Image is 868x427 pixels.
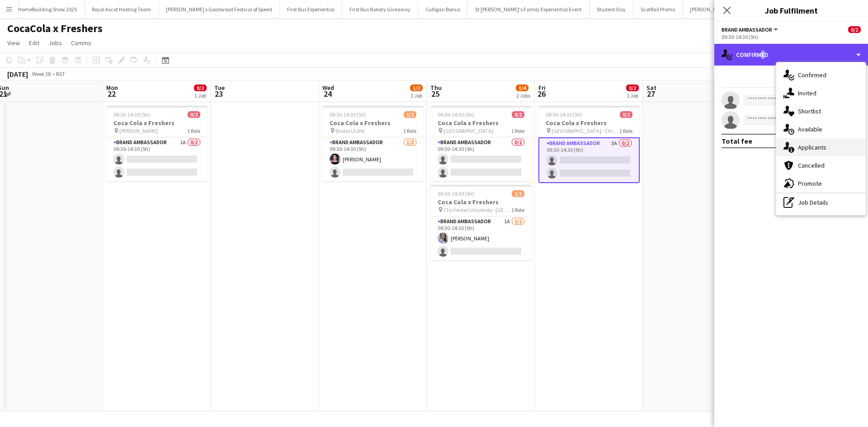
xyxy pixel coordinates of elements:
span: Fri [538,84,546,92]
span: 09:30-14:30 (5h) [438,111,474,118]
div: 1 Job [627,92,638,99]
button: Royal Ascot Hosting Team [85,0,159,18]
div: 1 Job [194,92,206,99]
span: 23 [213,89,225,99]
span: 0/2 [626,84,639,91]
app-card-role: Brand Ambassador3A0/209:30-14:30 (5h) [538,137,640,183]
span: [GEOGRAPHIC_DATA] - Chi Site BAX [552,127,619,134]
app-job-card: 09:30-14:30 (5h)0/2Coca Cola x Freshers [GEOGRAPHIC_DATA]1 RoleBrand Ambassador0/209:30-14:30 (5h) [430,106,532,181]
h3: Job Fulfilment [714,5,868,16]
span: Comms [71,39,91,47]
span: 0/2 [848,26,861,33]
span: 0/2 [188,111,200,118]
span: 1 Role [619,127,632,134]
button: First Bus Bakery Giveaway [342,0,418,18]
div: Promote [776,174,866,192]
a: Comms [67,37,95,49]
span: Tue [214,84,225,92]
button: Brand Ambassador [722,26,779,33]
span: 27 [645,89,656,99]
span: View [7,39,20,47]
div: Confirmed [776,66,866,84]
span: Bristol ULAW [335,127,364,134]
span: 09:30-14:30 (5h) [438,190,474,197]
span: 1 Role [403,127,416,134]
div: 09:30-14:30 (5h) [722,33,861,40]
span: 1 Role [511,127,524,134]
h1: CocaCola x Freshers [7,22,103,35]
a: View [4,37,24,49]
button: St [PERSON_NAME]'s Family Experiential Event [468,0,590,18]
h3: Coca Cola x Freshers [430,198,532,206]
button: ScotRail Promo [633,0,683,18]
h3: Coca Cola x Freshers [106,119,208,127]
app-card-role: Brand Ambassador1A1/209:30-14:30 (5h)[PERSON_NAME] [430,216,532,260]
div: Cancelled [776,156,866,174]
span: 26 [537,89,546,99]
app-card-role: Brand Ambassador1/209:30-14:30 (5h)[PERSON_NAME] [322,137,424,181]
div: Invited [776,84,866,102]
span: 09:30-14:30 (5h) [546,111,582,118]
span: 1 Role [187,127,200,134]
span: 09:30-14:30 (5h) [113,111,150,118]
span: 25 [429,89,442,99]
div: BST [56,70,65,77]
button: [PERSON_NAME] x Goodwood Festival of Speed [159,0,280,18]
h3: Coca Cola x Freshers [538,119,640,127]
span: Chichester Univeristy -[GEOGRAPHIC_DATA] BAX [443,206,511,213]
app-card-role: Brand Ambassador1A0/209:30-14:30 (5h) [106,137,208,181]
div: 1 Job [410,92,422,99]
span: 0/2 [512,111,524,118]
app-job-card: 09:30-14:30 (5h)0/2Coca Cola x Freshers [PERSON_NAME]1 RoleBrand Ambassador1A0/209:30-14:30 (5h) [106,106,208,181]
span: 1 Role [511,206,524,213]
span: Edit [29,39,39,47]
div: 2 Jobs [516,92,530,99]
span: 22 [105,89,118,99]
span: Brand Ambassador [722,26,772,33]
span: 1/4 [516,84,528,91]
div: Total fee [722,136,752,145]
div: Shortlist [776,102,866,120]
div: Job Details [776,193,866,211]
span: 09:30-14:30 (5h) [330,111,366,118]
app-job-card: 09:30-14:30 (5h)0/2Coca Cola x Freshers [GEOGRAPHIC_DATA] - Chi Site BAX1 RoleBrand Ambassador3A0... [538,106,640,183]
a: Jobs [45,37,66,49]
span: 1/2 [410,84,423,91]
span: 24 [321,89,334,99]
button: [PERSON_NAME] TripAdvisor Dog Event [683,0,787,18]
app-card-role: Brand Ambassador0/209:30-14:30 (5h) [430,137,532,181]
button: First Bus Experiential [280,0,342,18]
span: Week 38 [30,70,52,77]
button: Culligan Bonus [418,0,468,18]
span: Sat [646,84,656,92]
div: [DATE] [7,70,28,79]
app-job-card: 09:30-14:30 (5h)1/2Coca Cola x Freshers Bristol ULAW1 RoleBrand Ambassador1/209:30-14:30 (5h)[PER... [322,106,424,181]
span: Mon [106,84,118,92]
div: Available [776,120,866,138]
span: 0/2 [620,111,632,118]
h3: Coca Cola x Freshers [430,119,532,127]
span: [PERSON_NAME] [119,127,158,134]
span: Thu [430,84,442,92]
a: Edit [25,37,43,49]
app-job-card: 09:30-14:30 (5h)1/2Coca Cola x Freshers Chichester Univeristy -[GEOGRAPHIC_DATA] BAX1 RoleBrand A... [430,185,532,260]
button: Student Day [590,0,633,18]
span: Jobs [48,39,62,47]
span: 0/2 [194,84,207,91]
span: [GEOGRAPHIC_DATA] [443,127,493,134]
span: 1/2 [512,190,524,197]
span: Wed [322,84,334,92]
div: Applicants [776,138,866,156]
div: Confirmed [714,44,868,66]
span: 1/2 [404,111,416,118]
h3: Coca Cola x Freshers [322,119,424,127]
